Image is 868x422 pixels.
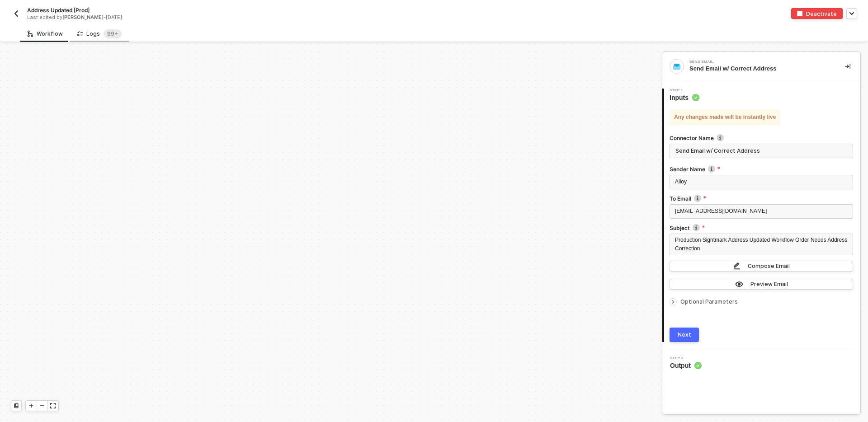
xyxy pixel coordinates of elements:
span: Optional Parameters [680,298,738,305]
span: Step 2 [670,356,702,360]
span: Production Sightmark Address Updated Workflow Order Needs Address Correction [675,237,849,252]
img: integration-icon [673,62,681,70]
button: previewPreview Email [670,279,853,290]
div: Deactivate [806,10,837,18]
div: Preview Email [750,280,788,288]
button: closeCompose Email [670,261,853,272]
img: icon-info [693,224,700,231]
span: icon-collapse-right [845,64,850,69]
div: Workflow [28,30,63,38]
span: icon-arrow-right-small [670,299,676,305]
input: Enter description [670,144,853,158]
div: Last edited by - [DATE] [27,14,413,21]
div: Send Email w/ Correct Address [689,65,830,73]
img: close [733,262,741,270]
label: To Email [670,195,853,202]
div: Step 1Inputs Any changes made will be instantly liveConnector Nameicon-infoSender Nameicon-infoAl... [662,89,860,342]
div: Optional Parameters [670,297,853,307]
span: icon-expand [50,403,56,408]
button: Next [670,328,699,342]
div: Compose Email [748,262,790,270]
label: Connector Name [670,134,853,142]
span: Address Updated [Prod] [27,6,90,14]
span: icon-minus [39,403,45,408]
img: back [13,10,20,17]
img: preview [735,281,743,288]
img: deactivate [797,11,802,16]
sup: 766 [104,29,122,38]
label: Subject [670,224,853,232]
span: Step 1 [670,89,699,92]
div: Any changes made will be instantly live [670,109,780,125]
span: [EMAIL_ADDRESS][DOMAIN_NAME] [675,208,767,214]
button: back [11,8,22,19]
label: Sender Name [670,165,853,173]
span: Alloy [675,178,687,185]
div: Send Email [689,60,825,64]
div: Logs [77,29,122,38]
span: Output [670,361,702,370]
span: icon-play [28,403,34,408]
img: icon-info [717,134,724,141]
button: deactivateDeactivate [791,8,843,19]
div: Next [678,331,691,338]
span: [PERSON_NAME] [62,14,104,20]
span: Inputs [670,93,699,102]
img: icon-info [708,165,715,173]
img: icon-info [694,195,701,202]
